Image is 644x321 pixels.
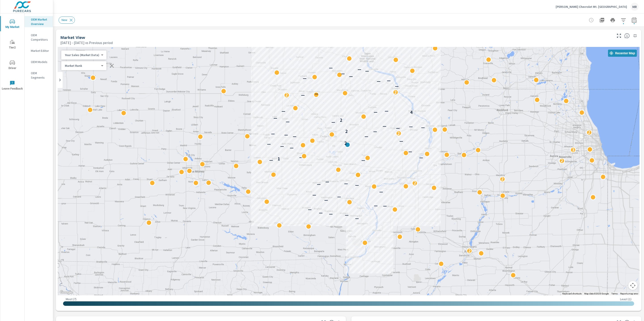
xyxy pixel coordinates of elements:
[383,124,386,129] p: —
[65,53,99,57] p: Your Sales (Market Data)
[2,80,23,91] span: Leave Feedback
[2,19,23,30] span: My Market
[60,35,85,40] h5: Market View
[619,16,628,25] button: Apply Filters
[2,60,23,71] span: Driver
[319,210,323,216] p: —
[399,138,403,144] p: —
[301,92,305,98] p: —
[355,183,359,188] p: —
[329,211,333,217] p: —
[358,67,361,72] p: —
[374,203,378,208] p: —
[299,155,303,160] p: —
[59,290,74,295] img: Google
[31,71,49,80] p: OEM Segments
[59,290,74,295] a: Open this area in Google Maps (opens a new window)
[341,71,345,76] p: —
[373,129,377,134] p: —
[414,180,416,186] p: 2
[329,65,333,71] p: —
[25,59,53,65] div: OEM Models
[59,18,70,22] span: New
[286,119,290,124] p: —
[0,13,24,96] div: nav menu
[408,149,412,154] p: —
[365,68,369,74] p: —
[572,147,574,153] p: 3
[273,115,277,121] p: —
[345,212,349,218] p: —
[630,16,639,25] button: Select Date Range
[501,176,504,182] p: 2
[271,131,275,136] p: —
[60,40,113,45] p: [DATE] - [DATE] vs Previous period
[410,110,413,115] p: 4
[597,16,606,25] button: "Export Report to PDF"
[588,130,590,135] p: 2
[282,109,285,114] p: —
[2,39,23,50] span: Tier2
[611,292,618,295] a: Terms (opens in new tab)
[385,108,388,114] p: —
[379,189,383,195] p: —
[394,90,397,95] p: 2
[269,157,273,163] p: —
[355,216,359,221] p: —
[59,17,75,24] div: New
[397,130,400,136] p: 2
[25,32,53,43] div: OEM Competitors
[25,16,53,27] div: OEM Market Overview
[344,141,347,146] p: 2
[345,129,348,134] p: 2
[556,5,627,9] p: [PERSON_NAME] Chevrolet Mt. [GEOGRAPHIC_DATA]
[31,17,49,26] p: OEM Market Overview
[325,179,329,185] p: —
[620,297,631,301] p: Least ( 1 )
[344,181,348,186] p: —
[308,207,312,212] p: —
[340,117,342,123] p: 2
[337,194,341,199] p: —
[374,109,377,115] p: —
[387,78,391,83] p: —
[608,16,617,25] button: Print Report
[31,48,49,53] p: Market Editor
[628,281,637,290] button: Map camera controls
[25,47,53,54] div: Market Editor
[349,74,353,79] p: —
[562,292,582,295] button: Keyboard shortcuts
[65,64,99,68] p: Market Rank
[280,144,284,149] p: —
[396,126,400,131] p: —
[315,91,318,96] p: —
[293,134,297,139] p: —
[615,32,623,39] button: Make Fullscreen
[631,3,639,11] div: MR
[285,92,288,98] p: 2
[631,32,639,39] button: Minimize Widget
[278,156,280,162] p: 1
[561,158,563,163] p: 2
[267,141,271,147] p: —
[317,182,321,187] p: —
[61,53,103,57] div: Your Sales (Market Data)
[419,155,423,160] p: —
[66,297,76,301] p: Most ( 7 )
[31,33,49,42] p: OEM Competitors
[324,197,328,203] p: —
[31,60,49,64] p: OEM Models
[610,51,635,55] span: Recenter Map
[409,124,413,129] p: —
[361,158,365,163] p: —
[584,292,609,295] span: Map data ©2025 Google
[25,70,53,81] div: OEM Segments
[383,203,387,209] p: —
[303,76,307,81] p: —
[421,125,425,130] p: —
[468,248,471,254] p: 2
[284,132,288,138] p: —
[624,33,630,38] span: Find the biggest opportunities in your market for your inventory. Understand by postal code where...
[331,120,335,125] p: —
[608,50,637,57] button: Recenter Map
